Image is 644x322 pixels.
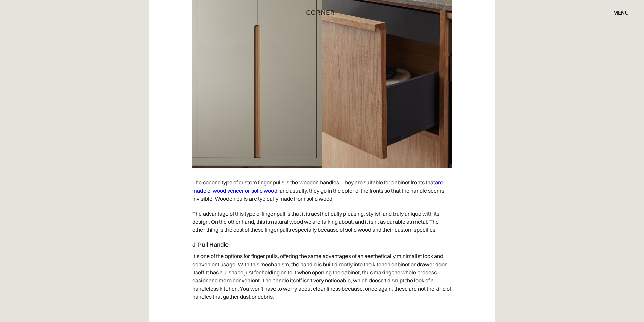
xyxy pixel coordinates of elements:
p: The advantage of this type of finger pull is that it is aesthetically pleasing, stylish and truly... [192,206,452,237]
p: It’s one of the options for finger pulls, offering the same advantages of an aesthetically minima... [192,249,452,304]
p: ‍ [192,304,452,319]
a: home [298,8,346,17]
div: menu [613,10,629,15]
h4: J-Pull Handle [192,241,452,249]
div: menu [606,7,629,18]
p: The second type of custom finger pulls is the wooden handles. They are suitable for cabinet front... [192,175,452,206]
